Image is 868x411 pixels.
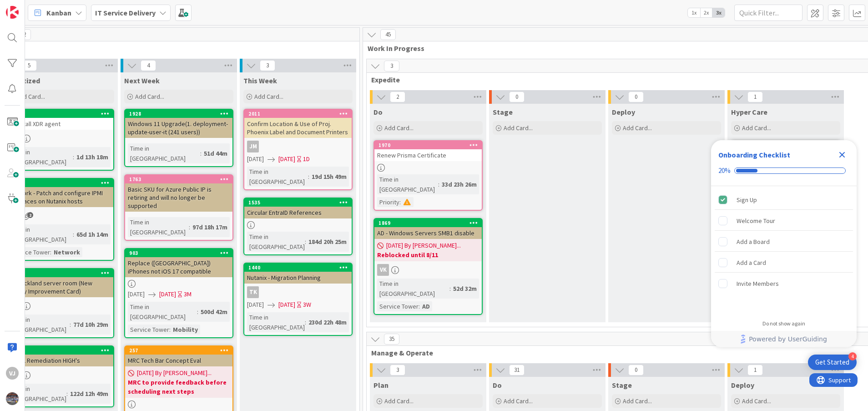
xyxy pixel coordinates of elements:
div: 2011 [244,110,352,118]
span: Support [19,1,41,12]
div: 1674Unit42 Remediation HIGH's [6,346,113,366]
a: 1763Basic SKU for Azure Public IP is retiring and will no longer be supportedTime in [GEOGRAPHIC_... [124,174,233,241]
div: VK [374,264,482,276]
div: 1535 [244,198,352,207]
span: [DATE] [278,154,295,164]
span: 3 [384,61,399,71]
b: IT Service Delivery [95,8,156,17]
a: 1535Circular EntraID ReferencesTime in [GEOGRAPHIC_DATA]:184d 20h 25m [243,198,353,255]
span: : [438,179,439,189]
img: Visit kanbanzone.com [6,6,19,19]
span: : [189,222,190,232]
span: Powered by UserGuiding [749,334,827,345]
div: Time in [GEOGRAPHIC_DATA] [9,147,73,167]
div: Add a Card is incomplete. [715,253,853,273]
span: [DATE] [247,154,264,164]
span: Next Week [124,76,160,85]
b: MRC to provide feedback before scheduling next steps [128,378,230,396]
div: 1763Basic SKU for Azure Public IP is retiring and will no longer be supported [125,175,232,212]
div: Welcome Tour is incomplete. [715,211,853,231]
div: 1970 [374,141,482,149]
div: Service Tower [9,247,50,257]
div: 19d 15h 49m [309,172,349,182]
div: Get Started [815,358,849,367]
span: 2x [700,8,712,17]
div: 1440 [244,264,352,272]
div: Network - Patch and configure IPMI interfaces on Nutanix hosts [6,187,113,207]
div: Invite Members [737,278,779,289]
span: Do [373,107,383,117]
span: : [70,320,71,330]
span: Intake [3,44,348,53]
a: 1891Network - Patch and configure IPMI interfaces on Nutanix hostsTime in [GEOGRAPHIC_DATA]:65d 1... [5,178,114,261]
div: 2011Confirm Location & Use of Proj. Phoenix Label and Document Printers [244,110,352,138]
span: Add Card... [254,92,283,101]
div: TK [244,286,352,298]
div: Time in [GEOGRAPHIC_DATA] [128,302,197,322]
div: 184d 20h 25m [306,237,349,247]
div: AD [420,301,432,311]
span: Stage [612,381,632,390]
span: 2 [27,212,33,218]
div: 52d 32m [451,284,479,294]
div: 77d 10h 29m [71,320,111,330]
div: 257MRC Tech Bar Concept Eval [125,346,232,366]
span: 5 [21,60,37,71]
div: Circular EntraID References [244,207,352,218]
div: Close Checklist [835,147,849,162]
span: : [73,152,74,162]
span: Kanban [46,7,71,18]
div: 1841 [6,269,113,277]
div: 2013Uninstall XDR agent [6,110,113,130]
div: Mobility [171,325,200,335]
span: Add Card... [742,397,771,405]
div: Unit42 Remediation HIGH's [6,355,113,366]
input: Quick Filter... [734,5,802,21]
div: 1869 [378,220,482,226]
div: Checklist progress: 20% [718,167,849,175]
div: 4 [848,352,857,360]
span: : [305,317,306,327]
div: 3M [184,289,192,299]
span: [DATE] [278,300,295,310]
div: Sign Up is complete. [715,190,853,210]
div: 500d 42m [198,307,230,317]
div: Sign Up [737,194,757,205]
div: 1763 [125,175,232,183]
div: 122d 12h 49m [68,389,111,399]
span: Deploy [612,107,635,117]
div: Time in [GEOGRAPHIC_DATA] [9,224,73,244]
span: Add Card... [623,124,652,132]
div: Time in [GEOGRAPHIC_DATA] [377,279,449,299]
span: : [308,172,309,182]
div: Checklist items [711,186,857,314]
span: Add Card... [504,124,533,132]
div: 1891 [6,179,113,187]
div: Windows 11 Upgrade(1. deployment-update-user-it (241 users)) [125,118,232,138]
span: 45 [380,29,396,40]
div: Time in [GEOGRAPHIC_DATA] [9,384,66,404]
span: 0 [628,91,644,102]
div: 65d 1h 14m [74,229,111,239]
span: Do [493,381,502,390]
span: : [169,325,171,335]
span: : [419,301,420,311]
div: 257 [125,346,232,355]
div: 2013 [10,111,113,117]
div: 1928Windows 11 Upgrade(1. deployment-update-user-it (241 users)) [125,110,232,138]
a: 1970Renew Prisma CertificateTime in [GEOGRAPHIC_DATA]:33d 23h 26mPriority: [373,140,483,211]
div: 1535 [248,199,352,206]
span: [DATE] [159,289,176,299]
div: Invite Members is incomplete. [715,274,853,294]
div: MRC Tech Bar Concept Eval [125,355,232,366]
span: Deploy [731,381,754,390]
span: Add Card... [135,92,164,101]
div: Do not show again [762,320,805,327]
span: Add Card... [504,397,533,405]
div: JM [244,141,352,152]
a: 903Replace ([GEOGRAPHIC_DATA]) iPhones not iOS 17 compatible[DATE][DATE]3MTime in [GEOGRAPHIC_DAT... [124,248,233,338]
div: 1891 [10,180,113,186]
span: Stage [493,107,513,117]
div: 1869 [374,219,482,227]
span: [DATE] [247,300,264,310]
